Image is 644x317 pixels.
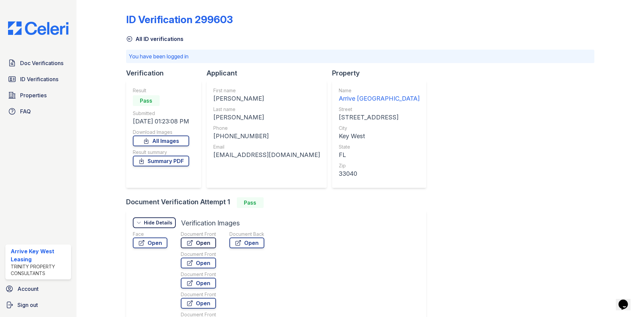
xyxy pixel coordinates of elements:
[213,87,320,94] div: First name
[339,162,420,169] div: Zip
[181,278,216,288] a: Open
[339,144,420,150] div: State
[133,87,189,94] div: Result
[339,131,420,141] div: Key West
[181,218,240,228] div: Verification Images
[332,68,432,78] div: Property
[3,282,74,296] a: Account
[229,231,264,237] div: Document Back
[339,150,420,160] div: FL
[133,149,189,156] div: Result summary
[126,35,183,43] a: All ID verifications
[339,87,420,94] div: Name
[213,125,320,131] div: Phone
[144,219,172,226] div: Hide Details
[5,89,71,102] a: Properties
[213,94,320,103] div: [PERSON_NAME]
[20,107,31,115] span: FAQ
[3,298,74,312] a: Sign out
[229,237,264,248] a: Open
[20,75,58,83] span: ID Verifications
[181,231,216,237] div: Document Front
[339,113,420,122] div: [STREET_ADDRESS]
[133,129,189,136] div: Download Images
[181,298,216,309] a: Open
[339,169,420,178] div: 33040
[133,110,189,117] div: Submitted
[20,91,47,99] span: Properties
[339,87,420,103] a: Name Arrive [GEOGRAPHIC_DATA]
[213,131,320,141] div: [PHONE_NUMBER]
[133,95,160,106] div: Pass
[126,13,233,25] div: ID Verification 299603
[213,113,320,122] div: [PERSON_NAME]
[213,106,320,113] div: Last name
[181,271,216,278] div: Document Front
[207,68,332,78] div: Applicant
[3,21,74,35] img: CE_Logo_Blue-a8612792a0a2168367f1c8372b55b34899dd931a85d93a1a3d3e32e68fde9ad4.png
[17,285,39,293] span: Account
[5,105,71,118] a: FAQ
[126,68,207,78] div: Verification
[181,251,216,258] div: Document Front
[616,290,637,310] iframe: chat widget
[133,117,189,126] div: [DATE] 01:23:08 PM
[237,197,264,208] div: Pass
[5,56,71,70] a: Doc Verifications
[126,197,432,208] div: Document Verification Attempt 1
[181,291,216,298] div: Document Front
[339,106,420,113] div: Street
[181,258,216,268] a: Open
[181,237,216,248] a: Open
[213,144,320,150] div: Email
[133,231,167,237] div: Face
[213,150,320,160] div: [EMAIL_ADDRESS][DOMAIN_NAME]
[20,59,63,67] span: Doc Verifications
[339,125,420,131] div: City
[133,136,189,146] a: All Images
[11,263,68,277] div: Trinity Property Consultants
[133,156,189,166] a: Summary PDF
[129,52,592,60] p: You have been logged in
[11,247,68,263] div: Arrive Key West Leasing
[17,301,38,309] span: Sign out
[339,94,420,103] div: Arrive [GEOGRAPHIC_DATA]
[5,72,71,86] a: ID Verifications
[133,237,167,248] a: Open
